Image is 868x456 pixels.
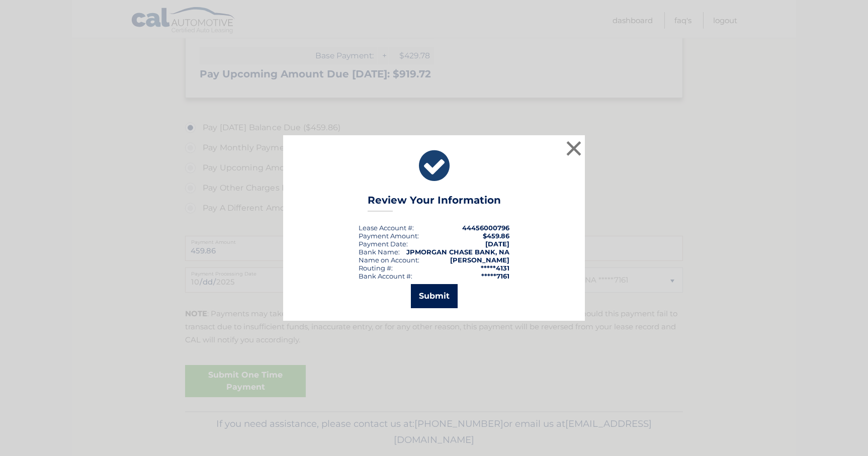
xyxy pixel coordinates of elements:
[411,284,458,308] button: Submit
[368,194,501,212] h3: Review Your Information
[359,256,419,264] div: Name on Account:
[359,240,408,248] div: :
[359,224,414,232] div: Lease Account #:
[406,248,509,256] strong: JPMORGAN CHASE BANK, NA
[359,264,393,272] div: Routing #:
[359,272,412,280] div: Bank Account #:
[359,240,406,248] span: Payment Date
[359,248,400,256] div: Bank Name:
[462,224,509,232] strong: 44456000796
[359,232,419,240] div: Payment Amount:
[485,240,509,248] span: [DATE]
[564,138,584,158] button: ×
[483,232,509,240] span: $459.86
[450,256,509,264] strong: [PERSON_NAME]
